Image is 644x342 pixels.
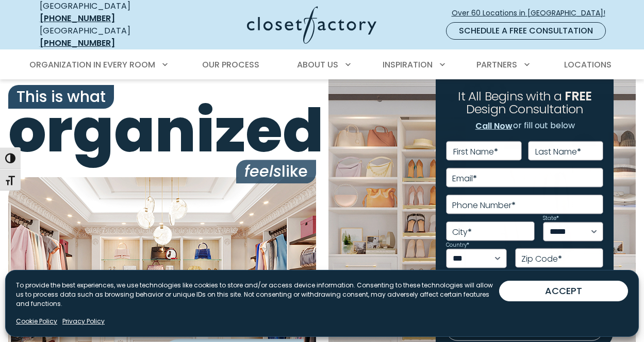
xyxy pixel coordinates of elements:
[22,50,622,79] nav: Primary Menu
[383,59,433,71] span: Inspiration
[16,317,57,326] a: Cookie Policy
[297,59,338,71] span: About Us
[244,160,282,182] i: feels
[8,85,114,109] span: This is what
[564,59,612,71] span: Locations
[499,281,628,301] button: ACCEPT
[16,281,499,309] p: To provide the best experiences, we use technologies like cookies to store and/or access device i...
[247,6,376,44] img: Closet Factory Logo
[40,12,115,24] a: [PHONE_NUMBER]
[29,59,155,71] span: Organization in Every Room
[40,25,166,49] div: [GEOGRAPHIC_DATA]
[476,59,517,71] span: Partners
[8,101,316,161] span: organized
[202,59,259,71] span: Our Process
[62,317,105,326] a: Privacy Policy
[236,160,316,183] span: like
[446,22,606,40] a: Schedule a Free Consultation
[452,8,614,19] span: Over 60 Locations in [GEOGRAPHIC_DATA]!
[451,4,614,22] a: Over 60 Locations in [GEOGRAPHIC_DATA]!
[40,37,115,49] a: [PHONE_NUMBER]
